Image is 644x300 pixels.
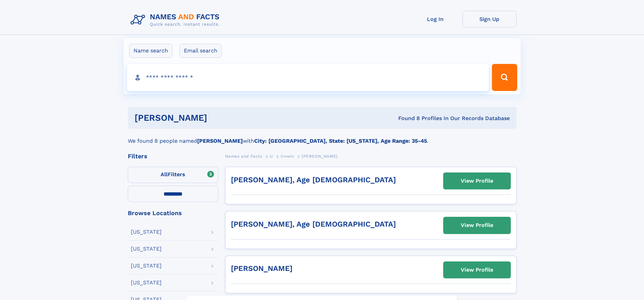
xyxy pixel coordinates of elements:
[128,153,218,159] div: Filters
[303,115,510,122] div: Found 8 Profiles In Our Records Database
[492,64,517,91] button: Search Button
[197,138,243,144] b: [PERSON_NAME]
[128,210,218,216] div: Browse Locations
[281,154,294,159] span: Unwin
[129,44,172,58] label: Name search
[131,246,162,252] div: [US_STATE]
[461,262,493,278] div: View Profile
[128,129,517,145] div: We found 8 people named with .
[444,217,510,233] a: View Profile
[270,152,273,160] a: U
[461,173,493,189] div: View Profile
[131,229,162,235] div: [US_STATE]
[128,11,225,29] img: Logo Names and Facts
[231,176,396,184] a: [PERSON_NAME], Age [DEMOGRAPHIC_DATA]
[161,171,168,178] span: All
[462,11,517,27] a: Sign Up
[281,152,294,160] a: Unwin
[135,114,303,122] h1: [PERSON_NAME]
[131,280,162,285] div: [US_STATE]
[131,263,162,269] div: [US_STATE]
[270,154,273,159] span: U
[225,152,262,160] a: Names and Facts
[127,64,489,91] input: search input
[461,217,493,233] div: View Profile
[180,44,222,58] label: Email search
[128,167,218,183] label: Filters
[444,262,510,278] a: View Profile
[231,264,292,273] a: [PERSON_NAME]
[254,138,427,144] b: City: [GEOGRAPHIC_DATA], State: [US_STATE], Age Range: 35-45
[231,220,396,228] a: [PERSON_NAME], Age [DEMOGRAPHIC_DATA]
[444,173,510,189] a: View Profile
[302,154,338,159] span: [PERSON_NAME]
[408,11,462,27] a: Log In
